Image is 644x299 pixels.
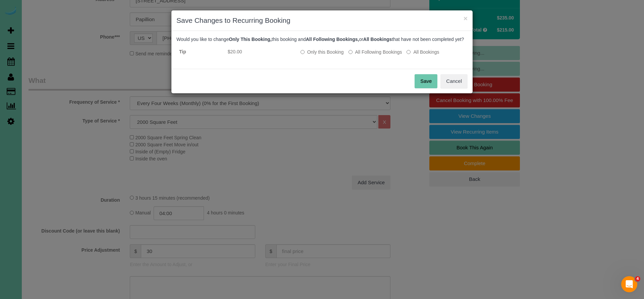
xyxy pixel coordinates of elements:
button: × [464,15,468,22]
h3: Save Changes to Recurring Booking [176,15,468,26]
iframe: Intercom live chat [621,276,637,292]
b: All Following Bookings, [306,37,359,42]
b: All Bookings [363,37,392,42]
button: Cancel [440,74,468,88]
label: All bookings that have not been completed yet will be changed. [407,49,439,55]
strong: Tip [179,49,186,54]
p: Would you like to change this booking and or that have not been completed yet? [176,36,468,43]
td: $20.00 [225,46,298,58]
input: All Bookings [407,50,411,54]
input: Only this Booking [301,50,305,54]
input: All Following Bookings [348,50,353,54]
span: 4 [635,276,640,282]
b: Only This Booking, [229,37,272,42]
label: All other bookings in the series will remain the same. [301,49,344,55]
label: This and all the bookings after it will be changed. [348,49,402,55]
button: Save [415,74,437,88]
